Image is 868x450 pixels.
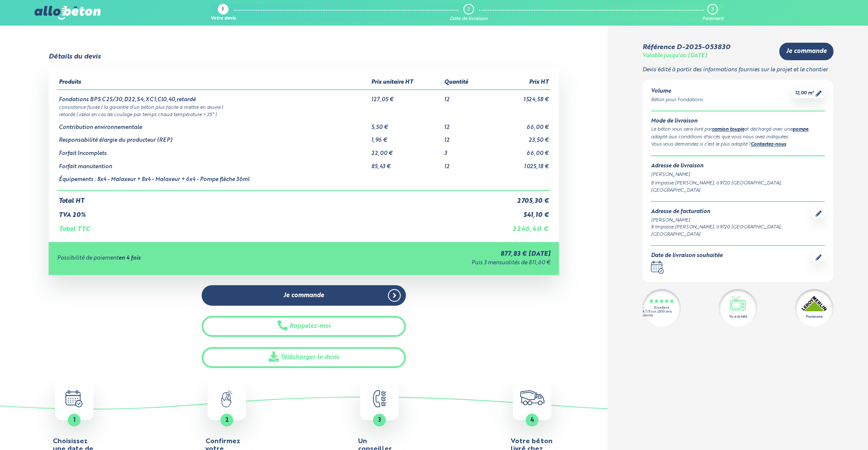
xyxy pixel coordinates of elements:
[450,4,488,22] a: 2 Date de livraison
[57,144,370,157] td: Forfait Incomplets
[651,88,703,95] div: Volume
[284,292,324,299] span: Je commande
[370,131,443,144] td: 1,96 €
[642,53,707,59] div: Valable jusqu'au [DATE]
[654,306,669,310] div: Excellent
[378,417,381,423] span: 3
[486,157,550,170] td: 1 025,18 €
[467,7,470,12] div: 2
[57,90,370,103] td: Fondations BPS C25/30,D22,S4,XC1,Cl0,40,retardé
[792,417,859,441] iframe: Help widget launcher
[370,90,443,103] td: 127,05 €
[751,142,786,147] a: Contactez-nous
[443,144,486,157] td: 3
[443,118,486,131] td: 12
[642,310,681,318] div: 4.7/5 sur 2300 avis clients
[57,190,486,205] td: Total HT
[57,103,550,111] td: consistance fluide ( la garantie d’un béton plus facile à mettre en œuvre )
[486,144,550,157] td: 66,00 €
[651,217,812,224] div: [PERSON_NAME]
[651,126,825,141] div: Le béton vous sera livré par et déchargé avec une , adapté aux conditions d'accès que vous nous a...
[642,67,833,73] p: Devis édité à partir des informations fournies sur le projet et le chantier
[57,76,370,90] th: Produits
[443,76,486,90] th: Quantité
[486,190,550,205] td: 2 705,30 €
[520,390,544,405] img: truck.c7a9816ed8b9b1312949.png
[651,118,825,125] div: Mode de livraison
[486,76,550,90] th: Prix HT
[57,131,370,144] td: Responsabilité élargie du producteur (REP)
[651,171,825,178] div: [PERSON_NAME]
[202,347,406,368] a: Télécharger le devis
[651,141,825,149] div: Vous vous demandez si c’est le plus adapté ? .
[450,16,488,22] div: Date de livraison
[57,219,486,233] td: Total TTC
[57,170,370,190] td: Équipements : 8x4 - Malaxeur + 8x4 - Malaxeur + 6x4 - Pompe flèche 36ml
[35,6,100,20] img: allobéton
[702,16,723,22] div: Paiement
[370,157,443,170] td: 85,43 €
[211,4,236,22] a: 1 Votre devis
[311,251,550,258] div: 877,83 € [DATE]
[225,417,229,423] span: 2
[57,205,486,219] td: TVA 20%
[486,205,550,219] td: 541,10 €
[486,219,550,233] td: 3 246,40 €
[793,127,808,132] a: pompe
[443,90,486,103] td: 12
[806,314,822,319] div: Partenaire
[57,111,550,118] td: retardé ( idéal en cas de coulage par temps chaud température > 25° )
[651,163,825,169] div: Adresse de livraison
[651,224,812,238] div: 8 Impasse [PERSON_NAME], 69720 [GEOGRAPHIC_DATA], [GEOGRAPHIC_DATA]
[49,53,101,61] div: Détails du devis
[311,260,550,266] div: Puis 3 mensualités de 811,60 €
[202,316,406,337] button: Rappelez-moi
[119,255,141,261] strong: en 4 fois
[57,255,311,262] div: Possibilité de paiement
[711,7,713,12] div: 3
[370,144,443,157] td: 22,00 €
[786,48,827,55] span: Je commande
[712,127,744,132] a: camion toupie
[702,4,723,22] a: 3 Paiement
[729,314,747,319] div: Vu à la télé
[73,417,75,423] span: 1
[57,118,370,131] td: Contribution environnementale
[642,44,730,51] div: Référence D-2025-053830
[486,90,550,103] td: 1 524,58 €
[57,157,370,170] td: Forfait manutention
[370,118,443,131] td: 5,50 €
[443,131,486,144] td: 12
[211,16,236,22] div: Votre devis
[651,180,825,194] div: 8 Impasse [PERSON_NAME], 69720 [GEOGRAPHIC_DATA], [GEOGRAPHIC_DATA]
[486,118,550,131] td: 66,00 €
[370,76,443,90] th: Prix unitaire HT
[530,417,534,423] span: 4
[486,131,550,144] td: 23,50 €
[222,7,223,13] div: 1
[651,209,812,215] div: Adresse de facturation
[779,43,833,60] a: Je commande
[443,157,486,170] td: 12
[651,96,703,104] div: Béton pour Fondations
[202,285,406,306] a: Je commande
[651,253,723,259] div: Date de livraison souhaitée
